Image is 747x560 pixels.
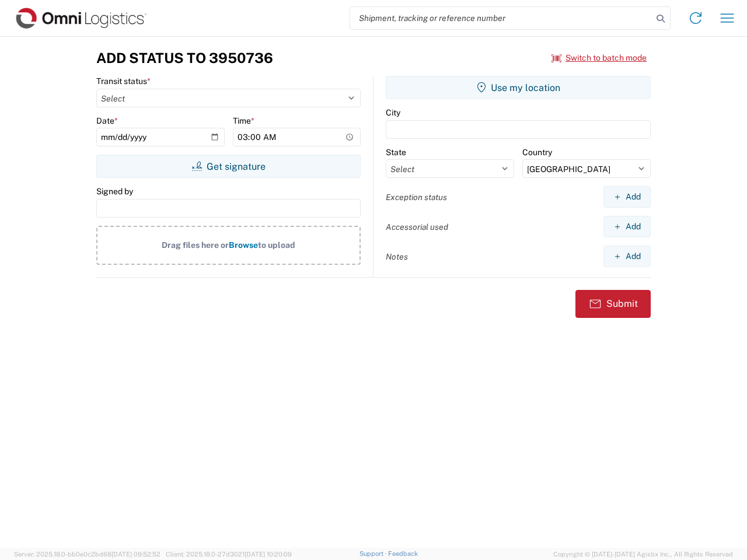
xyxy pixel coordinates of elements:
button: Submit [575,290,651,318]
a: Support [359,550,389,557]
span: Copyright © [DATE]-[DATE] Agistix Inc., All Rights Reserved [553,549,733,559]
span: Client: 2025.18.0-27d3021 [166,551,292,558]
label: State [386,147,406,157]
label: Date [96,116,118,126]
label: Exception status [386,192,447,202]
label: Signed by [96,186,133,197]
label: Accessorial used [386,222,448,232]
span: to upload [258,240,295,250]
label: Transit status [96,76,151,86]
span: Browse [229,240,258,250]
span: [DATE] 09:52:52 [111,551,160,558]
a: Feedback [388,550,418,557]
span: Drag files here or [162,240,229,250]
button: Add [603,186,651,208]
label: Country [522,147,552,157]
span: [DATE] 10:20:09 [245,551,292,558]
button: Add [603,216,651,237]
label: Time [233,116,254,126]
span: Server: 2025.18.0-bb0e0c2bd68 [14,551,160,558]
label: City [386,107,400,118]
button: Use my location [386,76,651,99]
input: Shipment, tracking or reference number [350,7,652,29]
h3: Add Status to 3950736 [96,50,273,66]
label: Notes [386,251,408,262]
button: Add [603,246,651,267]
button: Switch to batch mode [551,48,647,68]
button: Get signature [96,155,361,178]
